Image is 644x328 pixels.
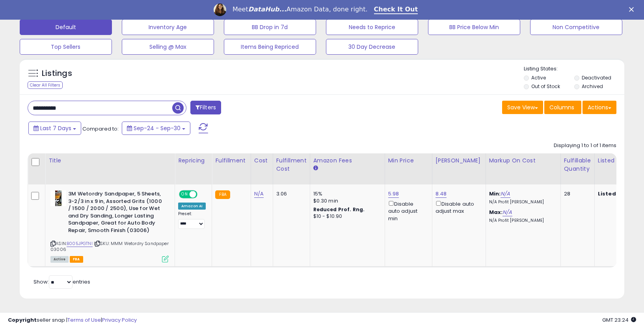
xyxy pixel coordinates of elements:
[122,122,190,135] button: Sep-24 - Sep-30
[214,4,226,16] img: Profile image for Georgie
[67,240,93,247] a: B005JPGTNI
[50,190,169,262] div: ASIN:
[374,6,418,14] a: Check It Out
[530,19,622,35] button: Non Competitive
[42,68,72,79] h5: Listings
[276,157,307,173] div: Fulfillment Cost
[40,124,71,132] span: Last 7 Days
[248,6,287,13] i: DataHub...
[215,190,230,199] small: FBA
[388,190,399,198] a: 5.98
[313,206,365,213] b: Reduced Prof. Rng.
[70,256,83,263] span: FBA
[629,7,637,12] div: Close
[276,190,304,197] div: 3.06
[388,157,429,165] div: Min Price
[67,316,101,324] a: Terms of Use
[388,199,426,222] div: Disable auto adjust min
[489,199,555,205] p: N/A Profit [PERSON_NAME]
[531,83,560,90] label: Out of Stock
[313,165,318,172] small: Amazon Fees.
[254,190,264,198] a: N/A
[564,190,588,197] div: 28
[554,142,616,149] div: Displaying 1 to 1 of 1 items
[582,74,611,81] label: Deactivated
[598,190,634,197] b: Listed Price:
[122,19,214,35] button: Inventory Age
[436,190,447,198] a: 8.48
[48,157,171,165] div: Title
[224,39,316,55] button: Items Being Repriced
[531,74,546,81] label: Active
[190,101,221,114] button: Filters
[178,203,206,210] div: Amazon AI
[20,39,112,55] button: Top Sellers
[428,19,520,35] button: BB Price Below Min
[50,240,169,252] span: | SKU: MMM Wetordry Sandpaper 03006
[178,157,208,165] div: Repricing
[524,65,624,73] p: Listing States:
[313,157,382,165] div: Amazon Fees
[20,19,112,35] button: Default
[233,6,368,13] div: Meet Amazon Data, done right.
[489,190,501,197] b: Min:
[326,19,418,35] button: Needs to Reprice
[436,199,480,215] div: Disable auto adjust max
[313,197,379,205] div: $0.30 min
[564,157,591,173] div: Fulfillable Quantity
[489,218,555,223] p: N/A Profit [PERSON_NAME]
[134,124,181,132] span: Sep-24 - Sep-30
[313,190,379,197] div: 15%
[8,317,137,324] div: seller snap | |
[178,211,206,229] div: Preset:
[313,213,379,220] div: $10 - $10.90
[122,39,214,55] button: Selling @ Max
[254,157,270,165] div: Cost
[602,316,636,324] span: 2025-10-9 23:24 GMT
[489,208,503,216] b: Max:
[486,153,560,184] th: The percentage added to the cost of goods (COGS) that forms the calculator for Min & Max prices.
[34,278,90,286] span: Show: entries
[583,101,616,114] button: Actions
[50,256,69,263] span: All listings currently available for purchase on Amazon
[501,190,510,198] a: N/A
[582,83,603,90] label: Archived
[549,103,574,111] span: Columns
[544,101,581,114] button: Columns
[196,191,209,198] span: OFF
[50,190,66,206] img: 51t5vdC13iL._SL40_.jpg
[102,316,137,324] a: Privacy Policy
[503,208,512,216] a: N/A
[224,19,316,35] button: BB Drop in 7d
[180,191,190,198] span: ON
[436,157,482,165] div: [PERSON_NAME]
[8,316,37,324] strong: Copyright
[28,122,81,135] button: Last 7 Days
[68,190,164,236] b: 3M Wetordry Sandpaper, 5 Sheets, 3-2/3 in x 9 in, Assorted Grits (1000 / 1500 / 2000 / 2500), Use...
[489,157,557,165] div: Markup on Cost
[502,101,543,114] button: Save View
[82,125,119,133] span: Compared to:
[215,157,247,165] div: Fulfillment
[326,39,418,55] button: 30 Day Decrease
[28,81,63,89] div: Clear All Filters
